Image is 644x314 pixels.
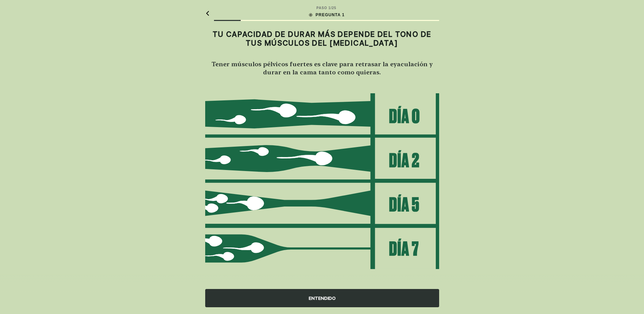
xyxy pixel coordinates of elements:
[328,6,331,10] font: 1
[212,60,433,76] font: Tener músculos pélvicos fuertes es clave para retrasar la eyaculación y durar en la cama tanto co...
[315,13,344,17] font: PREGUNTA 1
[213,30,432,47] font: TU CAPACIDAD DE DURAR MÁS DEPENDE DEL TONO DE TUS MÚSCULOS DEL [MEDICAL_DATA]
[331,6,332,10] font: /
[332,6,336,10] font: 25
[316,6,327,10] font: PASO
[309,295,336,301] font: ENTENDIDO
